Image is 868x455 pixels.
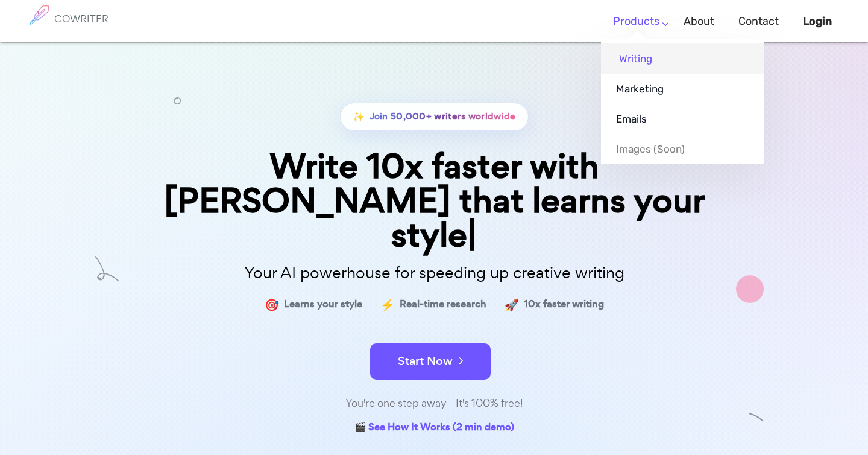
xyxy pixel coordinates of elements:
[601,74,764,104] a: Marketing
[54,13,108,24] h6: COWRITER
[133,149,735,253] div: Write 10x faster with [PERSON_NAME] that learns your style
[613,4,659,39] a: Products
[95,256,119,281] img: shape
[803,4,832,39] a: Login
[133,260,735,286] p: Your AI powerhouse for speeding up creative writing
[601,104,764,134] a: Emails
[738,4,779,39] a: Contact
[354,419,514,437] a: 🎬 See How It Works (2 min demo)
[505,296,519,313] span: 🚀
[400,296,486,313] span: Real-time research
[684,4,714,39] a: About
[370,108,516,126] span: Join 50,000+ writers worldwide
[380,296,395,313] span: ⚡
[265,296,279,313] span: 🎯
[803,14,832,28] b: Login
[284,296,362,313] span: Learns your style
[524,296,604,313] span: 10x faster writing
[601,43,764,74] a: Writing
[749,410,764,425] img: shape
[736,275,764,303] img: shape
[370,343,491,380] button: Start Now
[353,108,365,126] span: ✨
[133,395,735,412] div: You're one step away - It's 100% free!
